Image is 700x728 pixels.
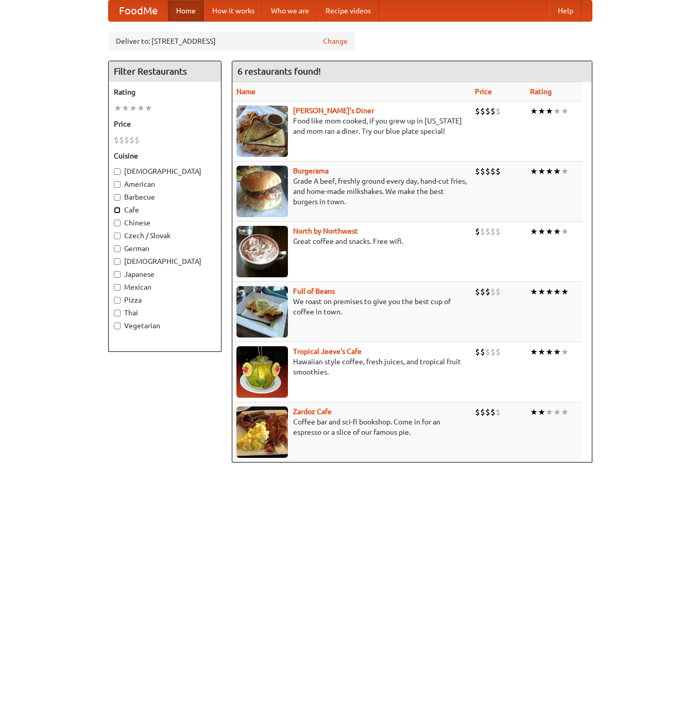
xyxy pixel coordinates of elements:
[496,406,501,418] li: $
[114,230,216,241] label: Czech / Slovak
[475,406,480,418] li: $
[550,1,582,21] a: Help
[293,407,332,416] a: Zardoz Cafe
[475,346,480,358] li: $
[553,286,561,297] li: ★
[545,166,553,177] li: ★
[480,406,485,418] li: $
[114,87,216,97] h5: Rating
[114,233,121,239] input: Czech / Slovak
[119,134,124,146] li: $
[553,346,561,358] li: ★
[293,106,374,115] a: [PERSON_NAME]'s Diner
[168,1,204,21] a: Home
[475,105,480,117] li: $
[530,406,538,418] li: ★
[545,226,553,237] li: ★
[114,256,216,267] label: [DEMOGRAPHIC_DATA]
[545,105,553,117] li: ★
[114,258,121,265] input: [DEMOGRAPHIC_DATA]
[538,226,545,237] li: ★
[129,134,134,146] li: $
[485,166,490,177] li: $
[137,102,145,114] li: ★
[114,220,121,226] input: Chinese
[323,36,348,46] a: Change
[538,346,545,358] li: ★
[236,226,288,277] img: north.jpg
[236,116,467,136] p: Food like mom cooked, if you grew up in [US_STATE] and mom ran a diner. Try our blue plate special!
[475,87,492,96] a: Price
[145,102,152,114] li: ★
[293,287,335,295] a: Full of Beans
[134,134,140,146] li: $
[496,105,501,117] li: $
[553,105,561,117] li: ★
[122,102,129,114] li: ★
[109,1,168,21] a: FoodMe
[475,286,480,297] li: $
[480,226,485,237] li: $
[293,167,329,175] a: Burgerama
[490,166,496,177] li: $
[114,134,119,146] li: $
[114,284,121,291] input: Mexican
[490,105,496,117] li: $
[530,105,538,117] li: ★
[236,286,288,338] img: beans.jpg
[485,226,490,237] li: $
[538,166,545,177] li: ★
[293,347,362,356] a: Tropical Jeeve's Cafe
[496,226,501,237] li: $
[480,105,485,117] li: $
[236,346,288,398] img: jeeves.jpg
[114,323,121,329] input: Vegetarian
[114,269,216,279] label: Japanese
[293,227,358,235] a: North by Northwest
[129,102,137,114] li: ★
[236,236,467,246] p: Great coffee and snacks. Free wifi.
[545,406,553,418] li: ★
[124,134,129,146] li: $
[561,346,569,358] li: ★
[496,286,501,297] li: $
[480,286,485,297] li: $
[496,346,501,358] li: $
[109,61,221,82] h4: Filter Restaurants
[485,406,490,418] li: $
[480,166,485,177] li: $
[114,119,216,129] h5: Price
[561,286,569,297] li: ★
[561,105,569,117] li: ★
[236,357,467,377] p: Hawaiian style coffee, fresh juices, and tropical fruit smoothies.
[114,243,216,254] label: German
[475,226,480,237] li: $
[263,1,317,21] a: Who we are
[561,406,569,418] li: ★
[114,181,121,188] input: American
[530,87,552,96] a: Rating
[485,286,490,297] li: $
[114,205,216,215] label: Cafe
[114,192,216,202] label: Barbecue
[114,297,121,304] input: Pizza
[538,286,545,297] li: ★
[114,194,121,201] input: Barbecue
[538,105,545,117] li: ★
[114,321,216,331] label: Vegetarian
[114,295,216,305] label: Pizza
[485,346,490,358] li: $
[480,346,485,358] li: $
[553,406,561,418] li: ★
[490,286,496,297] li: $
[114,271,121,278] input: Japanese
[490,406,496,418] li: $
[114,166,216,176] label: [DEMOGRAPHIC_DATA]
[114,310,121,316] input: Thai
[561,226,569,237] li: ★
[236,296,467,317] p: We roast on premises to give you the best cup of coffee in town.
